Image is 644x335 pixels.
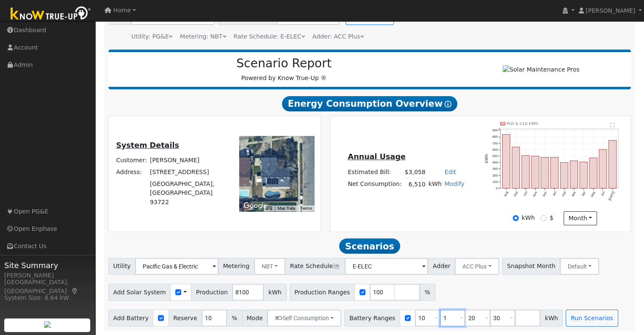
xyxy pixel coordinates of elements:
[551,158,558,188] rect: onclick=""
[512,147,520,188] rect: onclick=""
[513,191,519,197] text: Sep
[115,166,149,178] td: Address:
[345,258,428,275] input: Select a Rate Schedule
[570,161,578,188] rect: onclick=""
[71,288,79,294] a: Map
[113,7,131,14] span: Home
[561,191,567,197] text: Feb
[346,178,403,191] td: Net Consumption:
[503,191,509,197] text: Aug
[586,7,635,14] span: [PERSON_NAME]
[267,310,341,327] button: Self Consumption
[445,101,451,108] i: Show Help
[263,284,286,301] span: kWh
[346,166,403,178] td: Estimated Bill:
[531,156,539,188] rect: onclick=""
[4,293,91,302] div: System Size: 8.64 kW
[513,215,519,221] input: kWh
[560,258,599,275] button: Default
[218,258,254,275] span: Metering
[571,191,577,197] text: Mar
[282,96,457,111] span: Energy Consumption Overview
[496,186,498,190] text: 0
[339,238,400,254] span: Scenarios
[492,128,498,132] text: 900
[427,178,443,191] td: kWh
[523,191,528,197] text: Oct
[608,191,615,201] text: [DATE]
[241,200,269,211] img: Google
[455,258,499,275] button: ACC Plus
[581,191,586,197] text: Apr
[135,258,218,275] input: Select a Utility
[564,211,597,226] button: month
[542,191,548,197] text: Dec
[242,310,268,327] span: Mode
[300,206,312,210] a: Terms
[610,122,615,127] text: 
[108,310,154,327] span: Add Battery
[44,321,51,328] img: retrieve
[4,271,91,280] div: [PERSON_NAME]
[492,180,498,184] text: 100
[552,191,557,197] text: Jan
[590,191,596,198] text: May
[445,180,464,187] a: Modify
[131,32,173,41] div: Utility: PG&E
[492,141,498,145] text: 700
[180,32,227,41] div: Metering: NBT
[609,140,616,188] rect: onclick=""
[599,150,607,188] rect: onclick=""
[532,191,538,197] text: Nov
[108,284,171,301] span: Add Solar System
[420,284,435,301] span: %
[580,162,587,188] rect: onclick=""
[589,158,597,188] rect: onclick=""
[550,213,553,222] label: $
[445,169,456,175] a: Edit
[191,284,232,301] span: Production
[600,191,605,197] text: Jun
[348,152,405,161] u: Annual Usage
[507,121,538,126] text: Pull 6,510 kWh
[502,258,561,275] span: Snapshot Month
[290,284,355,301] span: Production Ranges
[149,166,228,178] td: [STREET_ADDRESS]
[522,155,529,188] rect: onclick=""
[492,167,498,171] text: 300
[312,32,364,41] div: Adder: ACC Plus
[502,134,510,188] rect: onclick=""
[492,173,498,177] text: 200
[403,178,427,191] td: 6,510
[541,215,547,221] input: $
[254,258,286,275] button: NBT
[4,260,91,271] span: Site Summary
[540,310,563,327] span: kWh
[344,310,400,327] span: Battery Ranges
[169,310,202,327] span: Reserve
[492,161,498,164] text: 400
[113,56,456,83] div: Powered by Know True-Up ®
[503,65,579,74] img: Solar Maintenance Pros
[561,163,568,188] rect: onclick=""
[285,258,345,275] span: Rate Schedule
[492,148,498,152] text: 600
[6,5,95,24] img: Know True-Up
[241,200,269,211] a: Open this area in Google Maps (opens a new window)
[541,157,549,188] rect: onclick=""
[266,205,272,211] button: Keyboard shortcuts
[149,178,228,208] td: [GEOGRAPHIC_DATA], [GEOGRAPHIC_DATA] 93722
[227,310,242,327] span: %
[108,258,136,275] span: Utility
[4,278,91,296] div: [GEOGRAPHIC_DATA], [GEOGRAPHIC_DATA]
[428,258,455,275] span: Adder
[115,154,149,166] td: Customer:
[492,135,498,138] text: 800
[566,310,618,327] button: Run Scenarios
[116,141,179,150] u: System Details
[492,154,498,158] text: 500
[117,56,451,71] h2: Scenario Report
[485,154,489,163] text: kWh
[277,205,295,211] button: Map Data
[149,154,228,166] td: [PERSON_NAME]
